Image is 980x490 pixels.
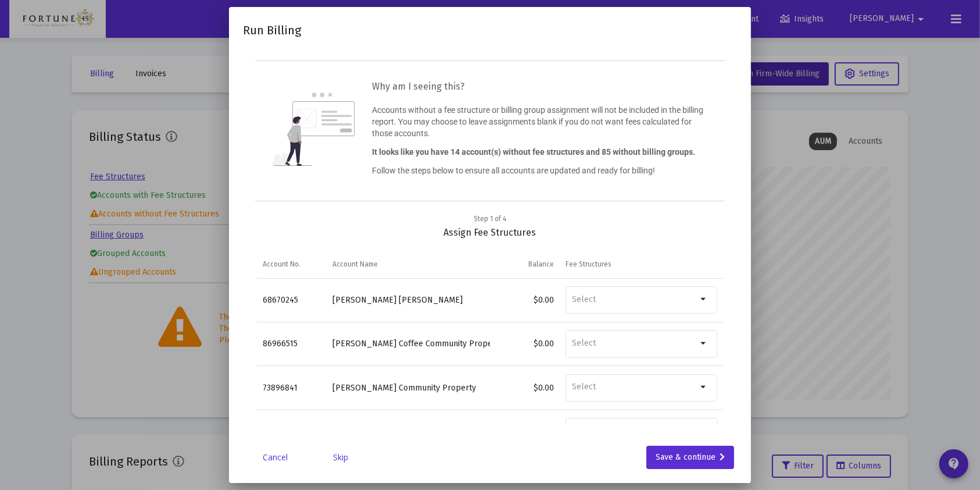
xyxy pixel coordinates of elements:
a: Cancel [246,452,305,463]
div: [PERSON_NAME] [PERSON_NAME] [332,294,484,306]
div: Account Name [332,260,378,269]
mat-icon: arrow_drop_down [698,292,711,306]
input: Select [572,338,698,349]
div: Fee Structures [566,260,611,269]
div: $0.00 [496,382,554,394]
div: Balance [528,260,554,269]
p: Accounts without a fee structure or billing group assignment will not be included in the billing ... [372,104,707,139]
td: Column Fee Structures [560,250,723,278]
button: Save & continue [646,446,734,469]
td: 73896841 [257,366,327,410]
mat-icon: arrow_drop_down [698,424,711,438]
mat-chip-list: Selection [572,336,698,351]
a: Skip [312,452,370,463]
img: question [273,93,355,166]
td: Column Account Name [327,250,490,278]
div: Account No. [263,260,301,269]
td: 86966515 [257,322,327,365]
div: Assign Fee Structures [257,213,723,239]
div: Data grid [257,250,723,425]
p: Follow the steps below to ensure all accounts are updated and ready for billing! [372,165,707,176]
mat-chip-list: Selection [572,292,698,307]
mat-icon: arrow_drop_down [698,380,711,394]
td: Column Account No. [257,250,327,278]
mat-chip-list: Selection [572,379,698,395]
div: Save & continue [656,446,725,469]
div: [PERSON_NAME] Coffee Community Property [332,338,484,350]
mat-icon: arrow_drop_down [698,336,711,350]
div: [PERSON_NAME] Community Property [332,382,484,394]
td: 68670245 [257,279,327,322]
div: $0.00 [496,338,554,350]
input: Select [572,294,698,305]
td: 11312527 [257,410,327,453]
div: $0.00 [496,294,554,306]
mat-chip-list: Selection [572,424,698,439]
td: Column Balance [490,250,560,278]
h2: Run Billing [243,21,301,40]
input: Select [572,382,698,392]
h3: Why am I seeing this? [372,79,707,95]
div: Step 1 of 4 [474,213,506,225]
p: It looks like you have 14 account(s) without fee structures and 85 without billing groups. [372,146,707,158]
